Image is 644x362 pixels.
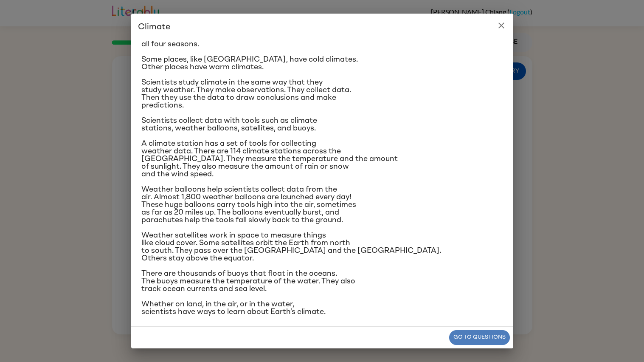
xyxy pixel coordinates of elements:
[141,79,351,109] span: Scientists study climate in the same way that they study weather. They make observations. They co...
[131,14,513,41] h2: Climate
[141,300,326,316] span: Whether on land, in the air, or in the water, scientists have ways to learn about Earth’s climate.
[493,17,510,34] button: close
[141,270,355,293] span: There are thousands of buoys that float in the oceans. The buoys measure the temperature of the w...
[141,117,317,132] span: Scientists collect data with tools such as climate stations, weather balloons, satellites, and bu...
[141,140,398,178] span: A climate station has a set of tools for collecting weather data. There are 114 climate stations ...
[141,186,356,224] span: Weather balloons help scientists collect data from the air. Almost 1,800 weather balloons are lau...
[141,232,441,262] span: Weather satellites work in space to measure things like cloud cover. Some satellites orbit the Ea...
[141,56,358,71] span: Some places, like [GEOGRAPHIC_DATA], have cold climates. Other places have warm climates.
[449,330,510,345] button: Go to questions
